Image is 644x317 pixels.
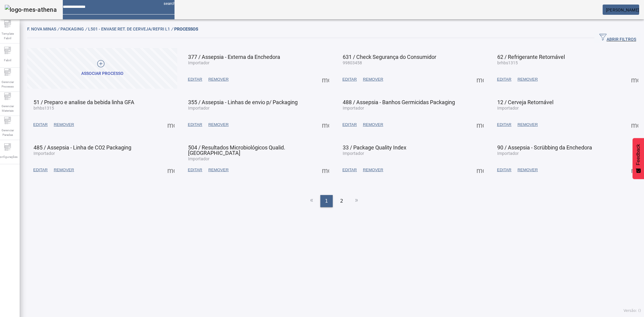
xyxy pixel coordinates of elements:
em: / [57,27,59,31]
button: ABRIR FILTROS [594,33,641,43]
span: Importador [188,106,210,110]
button: Mais [475,74,485,85]
span: REMOVER [54,122,74,128]
span: Versão: () [623,309,641,313]
button: REMOVER [360,74,386,85]
span: Importador [34,151,55,156]
button: EDITAR [494,74,514,85]
button: REMOVER [514,74,541,85]
button: ASSOCIAR PROCESSO [27,48,177,89]
span: REMOVER [208,76,229,82]
button: Mais [165,165,176,175]
button: Mais [320,74,331,85]
span: Importador [497,106,519,110]
span: REMOVER [208,122,229,128]
button: Mais [629,119,640,130]
span: REMOVER [208,167,229,173]
button: Mais [165,119,176,130]
span: 2 [340,197,343,205]
button: Mais [320,119,331,130]
span: 377 / Assepsia - Externa da Enchedora [188,54,280,60]
span: EDITAR [497,167,511,173]
span: 51 / Preparo e analise da bebida linha GFA [34,99,134,105]
button: REMOVER [360,119,386,130]
span: Fabril [2,56,13,64]
span: Importador [343,106,364,110]
span: REMOVER [363,76,383,82]
span: EDITAR [188,167,202,173]
span: 12 / Cerveja Retornável [497,99,553,105]
img: logo-mes-athena [5,5,57,14]
em: / [85,27,87,31]
button: EDITAR [339,74,360,85]
span: EDITAR [497,76,511,82]
button: EDITAR [494,165,514,175]
span: PROCESSOS [174,27,198,31]
span: Packaging [60,27,88,31]
span: 488 / Assepsia - Banhos Germicidas Packaging [343,99,455,105]
button: EDITAR [339,119,360,130]
span: F. Nova Minas [27,27,60,31]
span: EDITAR [497,122,511,128]
button: Mais [629,74,640,85]
button: EDITAR [185,74,205,85]
button: REMOVER [205,165,232,175]
span: REMOVER [517,122,538,128]
span: 631 / Check Segurança do Consumidor [343,54,436,60]
button: EDITAR [30,119,51,130]
span: 62 / Refrigerante Retornável [497,54,565,60]
span: EDITAR [188,76,202,82]
span: EDITAR [342,122,357,128]
span: Importador [497,151,519,156]
div: ASSOCIAR PROCESSO [81,71,123,77]
button: REMOVER [205,119,232,130]
button: Mais [475,165,485,175]
button: Feedback - Mostrar pesquisa [633,138,644,179]
span: ABRIR FILTROS [599,34,636,43]
span: L501 - Envase Ret. de Cerveja/Refri L1 [88,27,174,31]
span: REMOVER [517,76,538,82]
span: EDITAR [188,122,202,128]
span: Feedback [636,144,641,165]
span: 99803458 [343,60,362,65]
button: REMOVER [360,165,386,175]
span: 33 / Package Quality Index [343,144,406,151]
span: REMOVER [517,167,538,173]
span: brhbs1315 [34,106,54,110]
em: / [171,27,173,31]
button: Mais [475,119,485,130]
button: EDITAR [339,165,360,175]
button: Mais [320,165,331,175]
button: REMOVER [205,74,232,85]
span: REMOVER [54,167,74,173]
button: EDITAR [185,165,205,175]
span: EDITAR [33,167,48,173]
span: 485 / Assepsia - Linha de CO2 Packaging [34,144,131,151]
span: Importador [343,151,364,156]
button: EDITAR [185,119,205,130]
button: EDITAR [494,119,514,130]
span: EDITAR [342,76,357,82]
span: [PERSON_NAME] [606,8,639,12]
span: EDITAR [342,167,357,173]
button: Mais [629,165,640,175]
span: 90 / Assepsia - Scrübbing da Enchedora [497,144,592,151]
span: brhbs1315 [497,60,518,65]
button: EDITAR [30,165,51,175]
span: REMOVER [363,122,383,128]
span: EDITAR [33,122,48,128]
span: 355 / Assepsia - Linhas de envio p/ Packaging [188,99,298,105]
span: REMOVER [363,167,383,173]
span: Importador [188,60,210,65]
span: 504 / Resultados Microbiológicos Qualid. [GEOGRAPHIC_DATA] [188,144,285,156]
button: REMOVER [514,165,541,175]
button: REMOVER [514,119,541,130]
button: REMOVER [51,165,77,175]
button: REMOVER [51,119,77,130]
